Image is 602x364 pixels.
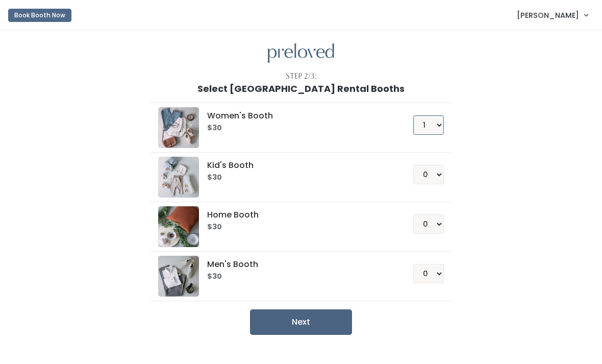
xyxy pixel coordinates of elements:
[8,9,71,22] button: Book Booth Now
[8,4,71,27] a: Book Booth Now
[507,4,598,26] a: [PERSON_NAME]
[207,210,388,220] h5: Home Booth
[268,43,334,63] img: preloved logo
[158,256,199,297] img: preloved logo
[158,157,199,198] img: preloved logo
[207,161,388,170] h5: Kid's Booth
[158,206,199,247] img: preloved logo
[207,273,388,281] h6: $30
[207,124,388,132] h6: $30
[207,111,388,120] h5: Women's Booth
[207,223,388,231] h6: $30
[207,260,388,269] h5: Men's Booth
[207,174,388,182] h6: $30
[158,107,199,148] img: preloved logo
[197,84,405,94] h1: Select [GEOGRAPHIC_DATA] Rental Booths
[517,10,579,21] span: [PERSON_NAME]
[250,309,352,335] button: Next
[286,71,317,82] div: Step 2/3:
